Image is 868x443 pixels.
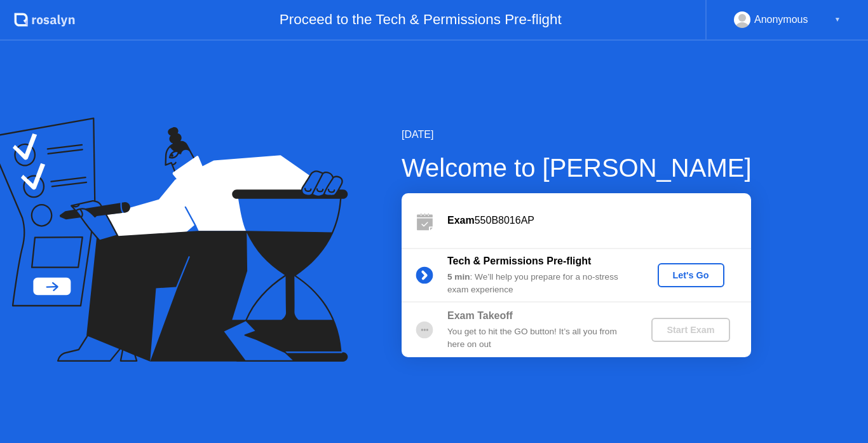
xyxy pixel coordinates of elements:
[447,271,630,297] div: : We’ll help you prepare for a no-stress exam experience
[447,215,475,226] b: Exam
[656,325,724,335] div: Start Exam
[447,213,751,228] div: 550B8016AP
[651,318,729,342] button: Start Exam
[834,11,841,28] div: ▼
[402,149,752,187] div: Welcome to [PERSON_NAME]
[658,263,724,287] button: Let's Go
[447,325,630,351] div: You get to hit the GO button! It’s all you from here on out
[402,127,752,142] div: [DATE]
[447,310,513,321] b: Exam Takeoff
[663,270,719,280] div: Let's Go
[447,272,470,282] b: 5 min
[447,256,591,266] b: Tech & Permissions Pre-flight
[754,11,808,28] div: Anonymous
